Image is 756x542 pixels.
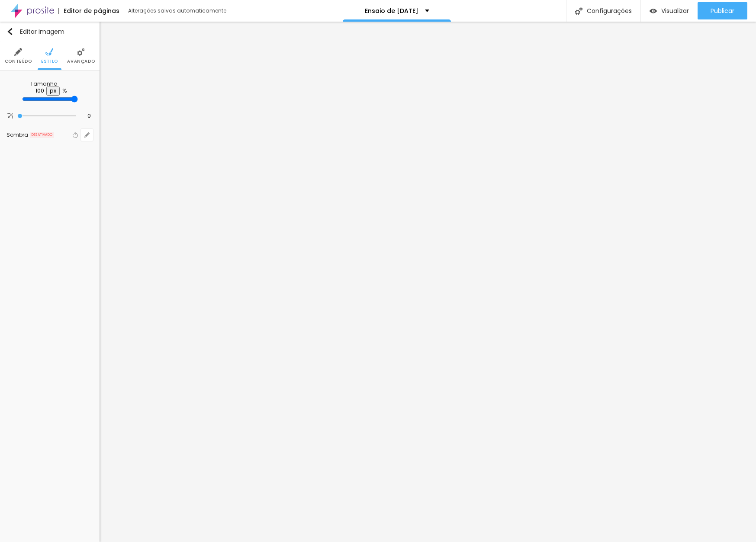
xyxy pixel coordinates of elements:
button: % [60,87,70,95]
button: px [46,87,60,96]
span: Estilo [41,59,58,64]
button: Visualizar [641,2,698,19]
div: Editar Imagem [6,28,64,35]
span: Conteúdo [5,59,32,64]
span: DESATIVADO [30,132,54,138]
img: view-1.svg [650,7,657,15]
img: Icone [7,113,13,119]
span: Publicar [711,7,734,14]
span: Avançado [67,59,95,64]
div: Alterações salvas automaticamente [128,8,228,13]
div: Sombra [6,132,28,138]
img: Icone [14,48,22,56]
span: Visualizar [661,7,689,14]
div: Tamanho [30,81,70,87]
p: Ensaio de [DATE] [365,8,418,14]
button: Publicar [698,2,747,19]
iframe: Editor [100,22,756,542]
div: Editor de páginas [58,8,119,14]
img: Icone [575,7,582,15]
img: Icone [45,48,53,56]
img: Icone [77,48,85,56]
img: Icone [6,28,13,35]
